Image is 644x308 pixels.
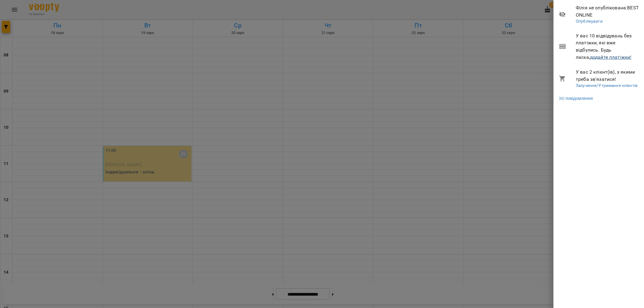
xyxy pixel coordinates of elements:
a: Залучення/Утримання клієнтів [576,83,638,88]
a: Усі повідомлення [559,95,593,101]
span: У вас 10 відвідувань без платіжки, які вже відбулись. Будь ласка, [576,32,639,61]
span: У вас 2 клієнт(ів), з якими треба зв'язатися! [576,68,639,83]
a: додайте платіжки! [590,54,632,60]
span: Філія не опублікована : BEST ONLINE [576,4,639,18]
a: Опублікувати [576,19,603,24]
